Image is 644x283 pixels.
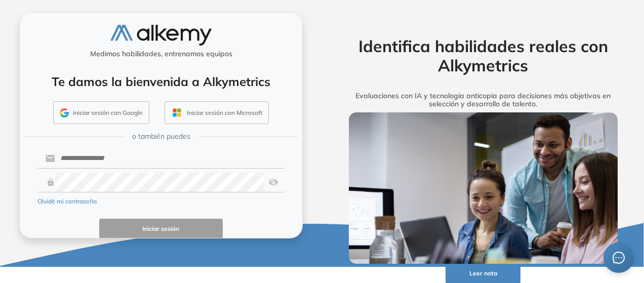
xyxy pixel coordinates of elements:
img: img-more-info [349,112,618,264]
h4: Te damos la bienvenida a Alkymetrics [33,74,289,89]
h5: Evaluaciones con IA y tecnología anticopia para decisiones más objetivas en selección y desarroll... [334,92,632,109]
span: o también puedes [132,131,190,142]
img: OUTLOOK_ICON [171,107,183,118]
img: logo-alkemy [110,25,212,46]
button: Olvidé mi contraseña [37,197,97,206]
button: Iniciar sesión con Google [53,101,149,125]
button: Iniciar sesión [99,219,223,238]
img: asd [268,173,278,192]
h2: Identifica habilidades reales con Alkymetrics [334,36,632,75]
button: Iniciar sesión con Microsoft [165,101,269,125]
span: message [613,252,625,264]
h5: Medimos habilidades, entrenamos equipos [24,50,298,58]
img: GMAIL_ICON [60,108,69,117]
